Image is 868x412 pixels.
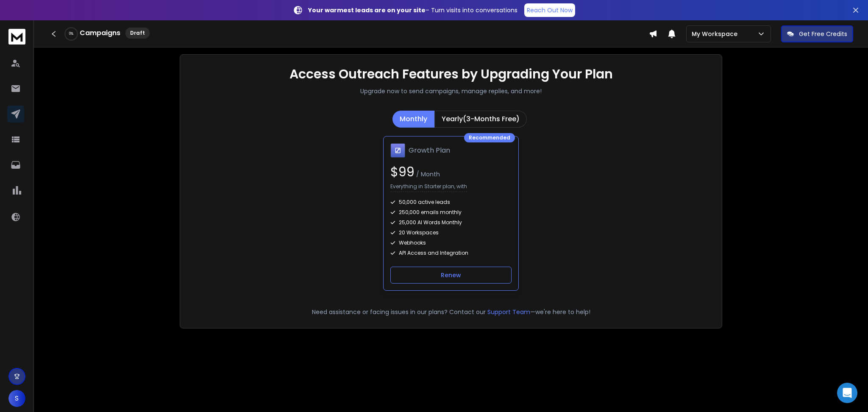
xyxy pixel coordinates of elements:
button: Yearly(3-Months Free) [434,111,527,128]
p: Reach Out Now [527,6,573,14]
button: Monthly [392,111,434,128]
p: My Workspace [692,30,741,38]
a: Reach Out Now [524,3,575,17]
img: Growth Plan icon [390,143,405,158]
button: Renew [390,267,512,284]
strong: Your warmest leads are on your site [308,6,426,14]
div: API Access and Integration [390,250,512,256]
button: S [8,390,25,407]
h1: Campaigns [80,28,120,38]
div: Webhooks [390,239,512,246]
div: Draft [125,28,150,39]
p: 0 % [69,31,73,36]
p: – Turn visits into conversations [308,6,517,14]
button: Support Team [487,308,530,316]
span: / Month [415,170,440,178]
div: 50,000 active leads [390,199,512,206]
p: Need assistance or facing issues in our plans? Contact our —we're here to help! [192,308,710,316]
img: logo [8,29,25,45]
h1: Access Outreach Features by Upgrading Your Plan [289,67,613,82]
div: 250,000 emails monthly [390,209,512,216]
div: Open Intercom Messenger [837,383,857,403]
div: 20 Workspaces [390,229,512,236]
div: Recommended [464,133,515,142]
p: Get Free Credits [799,30,847,38]
p: Everything in Starter plan, with [390,183,467,192]
button: Get Free Credits [781,25,853,42]
p: Upgrade now to send campaigns, manage replies, and more! [360,87,542,95]
span: $ 99 [390,163,415,181]
h1: Growth Plan [409,145,450,156]
div: 25,000 AI Words Monthly [390,219,512,226]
